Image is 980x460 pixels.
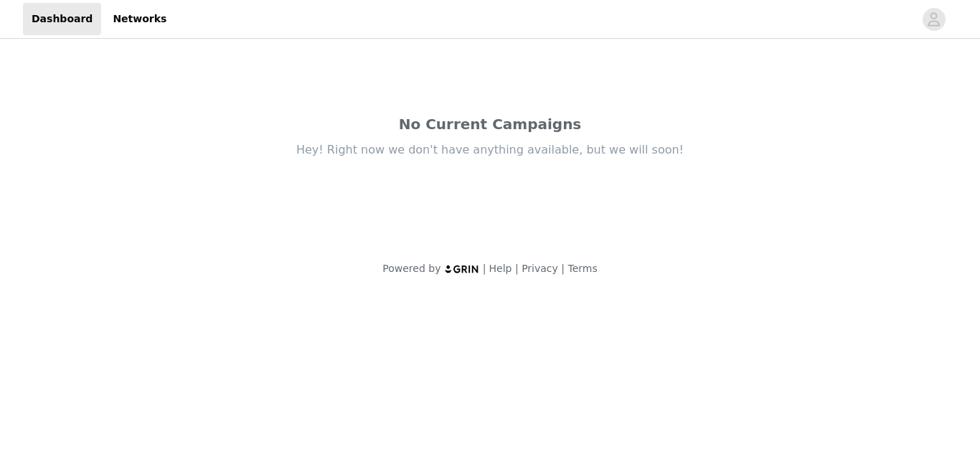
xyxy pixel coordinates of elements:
span: | [515,263,519,274]
a: Privacy [522,263,558,274]
span: Powered by [382,263,440,274]
div: avatar [927,8,941,31]
a: Dashboard [23,3,101,35]
div: No Current Campaigns [189,113,791,135]
div: Hey! Right now we don't have anything available, but we will soon! [189,142,791,158]
a: Networks [104,3,175,35]
a: Help [489,263,512,274]
span: | [483,263,486,274]
span: | [561,263,565,274]
img: logo [444,264,480,273]
a: Terms [567,263,597,274]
